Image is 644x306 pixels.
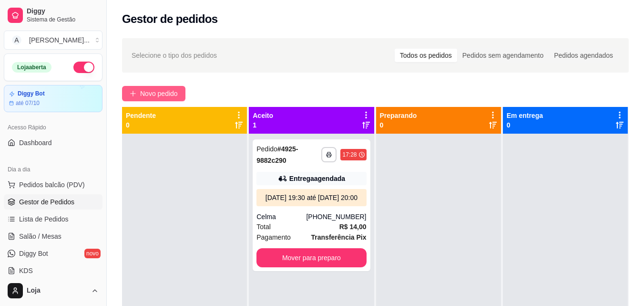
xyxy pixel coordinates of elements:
span: plus [130,90,136,97]
button: Alterar Status [73,62,94,73]
a: Salão / Mesas [4,229,102,244]
p: 0 [380,120,417,130]
span: Pagamento [256,232,291,243]
article: até 07/10 [16,99,40,107]
a: Dashboard [4,135,102,150]
div: Todos os pedidos [395,49,457,62]
a: Gestor de Pedidos [4,194,102,210]
article: Diggy Bot [18,90,45,97]
h2: Gestor de pedidos [122,11,218,27]
button: Select a team [4,31,102,50]
strong: # 4925-9882c290 [256,145,298,164]
span: Diggy Bot [19,249,48,258]
div: [PHONE_NUMBER] [306,212,366,222]
span: Salão / Mesas [19,232,61,241]
span: Loja [27,286,87,295]
p: Pendente [126,111,156,120]
div: 17:28 [342,151,357,158]
button: Mover para preparo [256,248,366,267]
div: Celma [256,212,306,222]
span: Sistema de Gestão [27,16,99,23]
a: Diggy Botnovo [4,246,102,261]
span: Dashboard [19,138,52,148]
a: KDS [4,263,102,278]
p: 1 [253,120,273,130]
span: Diggy [27,7,99,16]
span: A [12,35,21,45]
button: Pedidos balcão (PDV) [4,177,102,192]
div: Dia a dia [4,162,102,177]
a: DiggySistema de Gestão [4,4,102,27]
span: KDS [19,266,33,275]
span: Lista de Pedidos [19,214,69,224]
div: [DATE] 19:30 até [DATE] 20:00 [260,193,362,202]
button: Novo pedido [122,86,185,101]
p: Preparando [380,111,417,120]
div: [PERSON_NAME] ... [29,35,90,45]
span: Novo pedido [140,88,178,99]
a: Lista de Pedidos [4,211,102,227]
div: Pedidos agendados [549,49,618,62]
span: Pedido [256,145,277,153]
div: Acesso Rápido [4,120,102,135]
div: Loja aberta [12,62,51,73]
p: 0 [126,120,156,130]
span: Pedidos balcão (PDV) [19,180,85,190]
div: Entrega agendada [289,174,345,183]
p: 0 [507,120,543,130]
span: Selecione o tipo dos pedidos [132,50,217,61]
strong: Transferência Pix [311,233,367,241]
button: Loja [4,279,102,302]
span: Gestor de Pedidos [19,197,74,207]
div: Pedidos sem agendamento [457,49,549,62]
strong: R$ 14,00 [339,223,367,231]
a: Diggy Botaté 07/10 [4,85,102,112]
p: Aceito [253,111,273,120]
p: Em entrega [507,111,543,120]
span: Total [256,222,271,232]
